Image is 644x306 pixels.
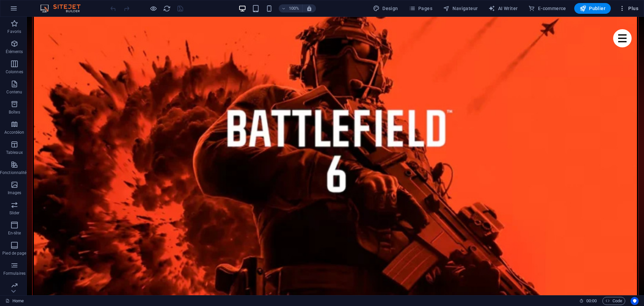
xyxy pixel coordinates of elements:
[6,69,23,75] p: Colonnes
[579,297,597,305] h6: Durée de la session
[580,5,605,12] span: Publier
[163,5,171,12] i: Actualiser la page
[528,5,566,12] span: E-commerce
[6,49,23,54] p: Éléments
[574,3,611,14] button: Publier
[526,3,569,14] button: E-commerce
[6,89,22,95] p: Contenu
[9,210,20,216] p: Slider
[5,297,24,305] a: Cliquez pour annuler la sélection. Double-cliquez pour ouvrir Pages.
[306,5,312,11] i: Lors du redimensionnement, ajuster automatiquement le niveau de zoom en fonction de l'appareil sé...
[370,3,401,14] div: Design (Ctrl+Alt+Y)
[289,4,300,12] h6: 100%
[586,297,597,305] span: 00 00
[3,271,25,276] p: Formulaires
[373,5,398,12] span: Design
[631,297,639,305] button: Usercentrics
[440,3,480,14] button: Navigateur
[7,29,21,34] p: Favoris
[2,251,26,256] p: Pied de page
[605,297,622,305] span: Code
[370,3,401,14] button: Design
[443,5,478,12] span: Navigateur
[406,3,435,14] button: Pages
[602,297,625,305] button: Code
[591,298,592,303] span: :
[163,4,171,12] button: reload
[8,190,21,195] p: Images
[279,4,303,12] button: 100%
[616,3,641,14] button: Plus
[8,230,21,236] p: En-tête
[39,4,89,12] img: Editor Logo
[488,5,518,12] span: AI Writer
[409,5,432,12] span: Pages
[4,130,24,135] p: Accordéon
[486,3,520,14] button: AI Writer
[6,150,23,155] p: Tableaux
[619,5,638,12] span: Plus
[9,110,20,115] p: Boîtes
